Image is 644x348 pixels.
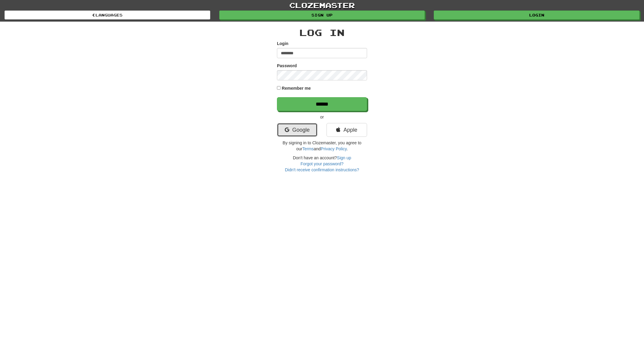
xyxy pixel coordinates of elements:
[282,85,311,91] label: Remember me
[300,161,343,166] a: Forgot your password?
[434,10,639,19] a: Login
[327,123,367,137] a: Apple
[277,114,367,120] p: or
[277,63,297,69] label: Password
[277,123,317,137] a: Google
[277,140,367,152] p: By signing in to Clozemaster, you agree to our and .
[337,155,351,160] a: Sign up
[277,40,288,46] label: Login
[277,28,367,37] h2: Log In
[302,146,314,151] a: Terms
[5,10,210,19] a: Languages
[277,155,367,173] div: Don't have an account?
[321,146,347,151] a: Privacy Policy
[219,10,425,19] a: Sign up
[285,167,359,172] a: Didn't receive confirmation instructions?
